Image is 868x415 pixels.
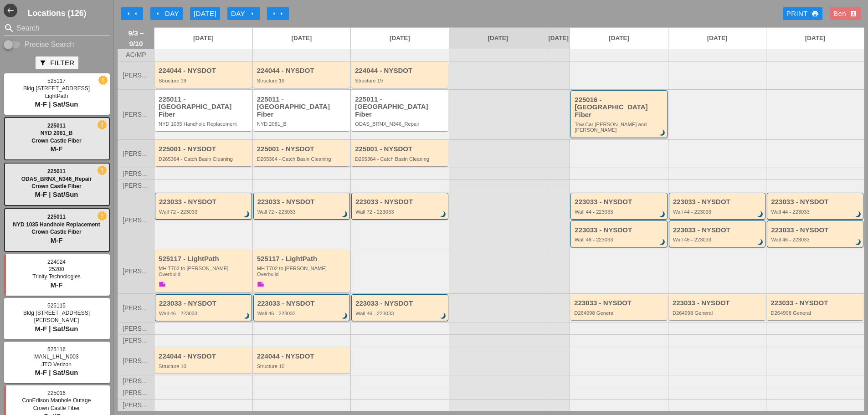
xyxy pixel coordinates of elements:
div: 225001 - NYSDOT [159,145,250,153]
span: MANL_LHL_N003 [34,354,78,360]
a: [DATE] [668,28,766,49]
i: brightness_3 [657,128,668,138]
span: JTO Verizon [41,361,72,368]
div: Wall 44 - 223033 [771,209,861,215]
span: Trinity Technologies [32,273,80,280]
button: Day [150,7,183,20]
div: NYD 1035 Handhole Replacement [159,121,250,127]
span: [PERSON_NAME] [123,150,149,157]
div: Wall 44 - 223033 [575,209,665,215]
i: brightness_3 [242,210,252,220]
div: 223033 - NYSDOT [159,300,249,307]
a: [DATE] [351,28,449,49]
a: [DATE] [570,28,668,49]
button: Move Ahead 1 Week [267,7,289,20]
div: 223033 - NYSDOT [771,226,861,234]
span: M-F | Sat/Sun [35,190,78,198]
span: 225011 [47,168,66,174]
button: Shrink Sidebar [4,4,17,17]
div: Wall 46 - 223033 [673,237,763,242]
i: brightness_3 [340,311,350,321]
span: NYD 2081_B [41,130,73,136]
div: Structure 19 [355,78,446,83]
i: search [4,23,15,34]
div: Structure 10 [159,364,250,369]
input: Search [16,21,98,36]
span: [PERSON_NAME] [123,111,149,118]
span: ConEdison Manhole Outage [22,397,91,404]
div: D265364 - Catch Basin Cleaning [159,156,250,162]
div: 223033 - NYSDOT [673,226,763,234]
i: new_releases [98,212,106,220]
span: ODAS_BRNX_N346_Repair [21,176,92,182]
i: new_releases [98,166,106,174]
i: brightness_3 [438,311,448,321]
span: [PERSON_NAME] [123,72,149,79]
div: Wall 46 - 223033 [159,311,249,316]
i: print [812,10,819,17]
div: 223033 - NYSDOT [257,198,348,206]
span: Bldg [STREET_ADDRESS] [23,310,90,316]
span: [PERSON_NAME] [123,305,149,312]
div: D264998 General [574,310,665,316]
a: [DATE] [547,28,570,49]
i: filter_alt [39,59,46,67]
a: [DATE] [766,28,864,49]
span: M-F [51,236,63,244]
i: brightness_3 [657,237,668,247]
span: 225011 [47,214,66,220]
div: 525117 - LightPath [257,255,348,263]
div: 224044 - NYSDOT [159,67,250,75]
i: new_releases [98,121,106,129]
div: Tow Car Broome and Willett [575,122,665,133]
div: 223033 - NYSDOT [159,198,249,206]
a: Print [783,7,822,20]
span: AC/MP [126,51,146,58]
i: brightness_3 [853,210,863,220]
span: 225016 [47,390,66,396]
i: arrow_left [132,10,139,17]
span: M-F | Sat/Sun [35,100,78,108]
i: brightness_3 [853,237,863,247]
span: 224024 [47,259,66,265]
div: 225011 - [GEOGRAPHIC_DATA] Fiber [355,96,446,118]
div: 225001 - NYSDOT [355,145,446,153]
span: [PERSON_NAME] [123,268,149,275]
div: D264998 General [770,310,861,316]
span: LightPath [45,93,68,99]
div: Wall 44 - 223033 [673,209,763,215]
i: note [159,281,166,288]
span: 525116 [47,346,66,353]
div: 525117 - LightPath [159,255,250,263]
div: 223033 - NYSDOT [770,299,861,307]
i: arrow_right [271,10,278,17]
div: MH T702 to Boldyn MH Overbuild [257,266,348,277]
i: arrow_right [278,10,285,17]
div: 224044 - NYSDOT [257,353,348,360]
button: Day [227,7,260,20]
i: brightness_3 [756,237,766,247]
div: Structure 10 [257,364,348,369]
span: 525115 [47,302,66,309]
div: 225011 - [GEOGRAPHIC_DATA] Fiber [159,96,250,118]
button: Ben [830,7,861,20]
span: M-F | Sat/Sun [35,369,78,376]
span: Crown Castle Fiber [31,138,81,144]
span: [PERSON_NAME] [123,337,149,344]
span: [PERSON_NAME] [123,182,149,189]
span: 225011 [47,123,66,129]
button: Move Back 1 Week [121,7,143,20]
div: Wall 46 - 223033 [575,237,665,242]
div: 223033 - NYSDOT [355,198,446,206]
div: ODAS_BRNX_N346_Repair [355,121,446,127]
div: Print [786,9,819,19]
span: 525117 [47,78,66,84]
div: Structure 19 [159,78,250,83]
div: Day [154,9,179,19]
a: [DATE] [449,28,547,49]
div: 225011 - [GEOGRAPHIC_DATA] Fiber [257,96,348,118]
i: brightness_3 [340,210,350,220]
i: brightness_3 [756,210,766,220]
div: Day [231,9,256,19]
span: [PERSON_NAME] [123,389,149,396]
